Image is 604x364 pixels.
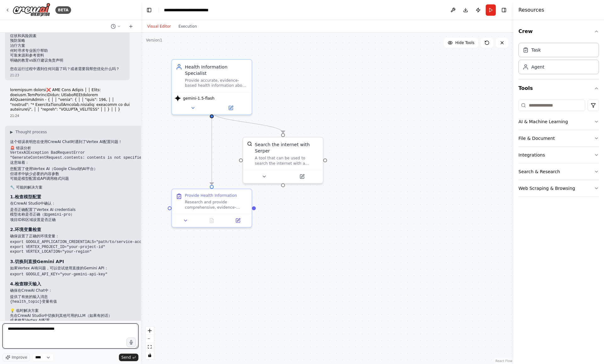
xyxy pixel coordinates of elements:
[15,194,41,199] strong: 检查模型配置
[119,354,138,361] button: Send
[10,218,164,223] li: 项目ID和区域设置是否正确
[10,226,164,233] h3: 2.
[10,73,125,78] div: 21:23
[121,355,131,360] span: Send
[10,185,164,190] h2: 🔧 可能的解决方案
[13,3,50,17] img: Logo
[531,64,544,70] div: Agent
[10,308,164,313] h2: 💡 临时解决方案
[171,189,252,228] div: Provide Health InformationResearch and provide comprehensive, evidence-based information about {h...
[10,207,164,212] li: 是否正确配置了Vertex AI credentials
[10,88,131,112] p: loremipsum dolorsi❌ AME Cons Adipis │ │ Elits: doeiusm.TemPorinciDidun: UtlaboREEtdolorem AliQuae...
[10,266,164,271] p: 如果Vertex AI有问题，可以尝试使用直接的Gemini API：
[10,258,164,265] h3: 3.
[175,23,201,30] button: Execution
[15,281,41,286] strong: 检查聊天输入
[185,200,248,210] div: Research and provide comprehensive, evidence-based information about {health_topic}. Include curr...
[10,299,164,305] li: 变量有值
[185,63,248,76] div: Health Information Specialist
[10,130,47,135] button: ▶Thought process
[126,338,136,347] button: Click to speak your automation idea
[209,112,286,133] g: Edge from f85879c3-db0c-40a1-8343-23acb7e34272 to e375de81-7418-4dfa-be00-61fbb2a7fc89
[146,335,154,343] button: zoom out
[146,38,162,43] div: Version 1
[48,212,70,217] code: gemini-pro
[10,48,125,53] li: 何时寻求专业医疗帮助
[15,130,47,135] span: Thought process
[10,58,125,63] li: 明确的教育vs医疗建议免责声明
[126,23,136,30] button: Start a new chat
[10,212,164,218] li: 模型名称是否正确（如 ）
[247,141,252,146] img: SerperDevTool
[518,163,599,180] button: Search & Research
[10,172,164,177] li: 但请求中缺少必要的内容参数
[518,23,599,40] button: Crew
[10,176,164,181] li: 可能是模型配置或API调用格式问题
[10,140,164,145] p: 这个错误表明您在使用CrewAI Chat时遇到了Vertex AI配置问题！
[10,113,131,118] div: 21:24
[55,6,71,14] div: BETA
[212,104,249,112] button: Open in side panel
[108,23,123,30] button: Switch to previous chat
[495,359,512,363] a: React Flow attribution
[10,53,125,58] li: 可靠来源和参考资料
[209,112,215,185] g: Edge from f85879c3-db0c-40a1-8343-23acb7e34272 to 720ca93e-c683-477d-b223-377f751fc497
[455,40,474,45] span: Hide Tools
[518,113,599,130] button: AI & Machine Learning
[10,313,164,318] li: 先在CrewAI Studio中切换到其他可用的LLM（如果有的话）
[12,355,27,360] span: Improve
[444,38,478,48] button: Hide Tools
[10,288,164,293] p: 确保在CrewAI Chat中：
[10,67,125,72] p: 您在运行过程中遇到任何问题了吗？或者需要我帮您优化什么吗？
[183,96,214,101] span: gemini-1.5-flash
[143,23,175,30] button: Visual Editor
[198,217,226,224] button: No output available
[146,327,154,359] div: React Flow controls
[255,141,319,154] div: Search the internet with Serper
[15,227,41,232] strong: 环境变量检查
[10,240,164,254] code: export GOOGLE_APPLICATION_CREDENTIALS="path/to/service-account.json" export VERTEX_PROJECT_ID="yo...
[531,47,541,53] div: Task
[10,38,125,43] li: 预防策略
[10,146,164,151] h2: 🚨 错误分析
[146,327,154,335] button: zoom in
[185,78,248,88] div: Provide accurate, evidence-based health information about {health_topic} while clearly distinguis...
[146,343,154,351] button: fit view
[10,130,13,135] span: ▶
[255,156,319,166] div: A tool that can be used to search the internet with a search_query. Supports different search typ...
[518,80,599,97] button: Tools
[10,160,164,165] p: 这意味着：
[284,173,320,180] button: Open in side panel
[3,353,30,361] button: Improve
[15,259,64,264] strong: 切换到直接Gemini API
[185,193,237,198] div: Provide Health Information
[10,167,164,172] li: 您配置了使用Vertex AI（Google Cloud的AI平台）
[518,180,599,196] button: Web Scraping & Browsing
[518,130,599,146] button: File & Document
[227,217,249,224] button: Open in side panel
[10,201,164,206] p: 在CrewAI Studio中确认：
[10,43,125,48] li: 治疗方案
[500,6,508,14] button: Hide right sidebar
[518,147,599,163] button: Integrations
[10,34,125,39] li: 症状和风险因素
[518,6,544,14] h4: Resources
[10,272,108,277] code: export GOOGLE_API_KEY="your-gemini-api-key"
[10,281,164,287] h3: 4.
[171,59,252,115] div: Health Information SpecialistProvide accurate, evidence-based health information about {health_to...
[145,6,154,14] button: Hide left sidebar
[518,40,599,79] div: Crew
[518,97,599,202] div: Tools
[164,7,223,13] nav: breadcrumb
[10,234,164,239] p: 确保设置了正确的环境变量：
[243,137,323,184] div: SerperDevToolSearch the internet with SerperA tool that can be used to search the internet with a...
[10,151,146,160] code: VertexAIException BadRequestError "GenerateContentRequest.contents: contents is not specified"
[10,194,164,200] h3: 1.
[10,300,42,304] code: {health_topic}
[10,318,164,323] li: 或者修复Vertex AI配置
[146,351,154,359] button: toggle interactivity
[10,295,164,300] li: 提供了有效的输入消息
